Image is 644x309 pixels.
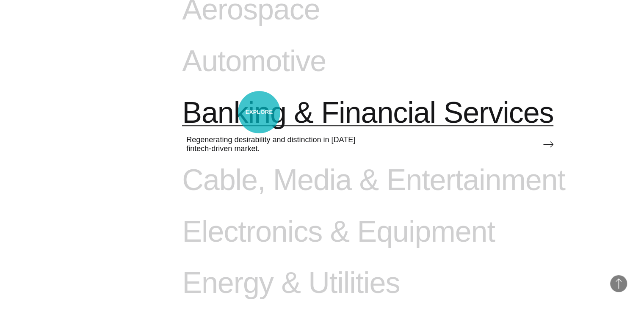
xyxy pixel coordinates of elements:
[186,135,377,153] span: Regenerating desirability and distinction in [DATE] fintech-driven market.
[182,96,553,163] a: Banking & Financial Services Regenerating desirability and distinction in [DATE] fintech-driven m...
[182,215,495,266] a: Electronics & Equipment
[182,215,495,249] span: Electronics & Equipment
[182,266,400,301] span: Energy & Utilities
[182,163,565,215] a: Cable, Media & Entertainment
[182,44,326,79] span: Automotive
[182,44,397,96] a: Automotive
[610,275,627,292] button: Back to Top
[182,96,553,130] span: Banking & Financial Services
[182,163,565,198] span: Cable, Media & Entertainment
